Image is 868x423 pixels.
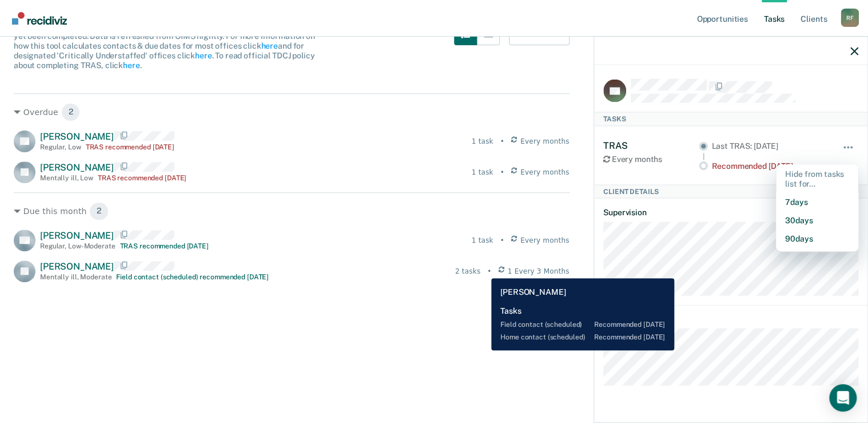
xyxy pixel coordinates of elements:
button: 30 days [776,211,858,230]
div: Mentally ill , Low [40,174,93,182]
span: 2 [61,103,81,121]
div: 1 task [472,167,493,177]
a: here [195,51,212,60]
a: here [261,41,277,50]
a: here [123,61,140,70]
span: Every months [520,167,570,177]
div: • [500,136,504,147]
span: [PERSON_NAME] [40,162,114,173]
dt: Contact [603,314,858,324]
button: Profile dropdown button [841,9,859,27]
div: Overdue [14,103,570,121]
span: The clients listed below have upcoming requirements due this month that have not yet been complet... [14,22,315,70]
button: 7 days [776,193,858,211]
div: • [500,235,504,246]
div: TRAS recommended [DATE] [120,242,209,250]
div: 2 tasks [455,266,480,276]
div: Due this month [14,202,570,220]
div: TRAS recommended [DATE] [98,174,186,182]
div: 1 task [472,235,493,246]
div: • [500,167,504,177]
div: Every months [603,154,699,164]
div: TRAS recommended [DATE] [86,143,174,151]
span: [PERSON_NAME] [40,230,114,241]
div: Last TRAS: [DATE] [711,141,826,151]
div: Tasks [594,112,867,126]
span: [PERSON_NAME] [40,261,114,272]
div: Regular , Low-Moderate [40,242,116,250]
span: [PERSON_NAME] [40,131,114,142]
div: • [487,266,491,276]
div: Open Intercom Messenger [829,384,857,412]
div: Hide from tasks list for... [776,164,858,193]
span: 2 [89,202,109,220]
dt: Supervision [603,208,858,218]
button: 90 days [776,230,858,248]
img: Recidiviz [12,12,67,25]
span: Every months [520,136,570,147]
div: Mentally ill , Moderate [40,273,112,281]
div: Field contact (scheduled) recommended [DATE] [116,273,269,281]
div: Client Details [594,184,867,198]
span: 1 Every 3 Months [508,266,570,276]
span: Every months [520,235,570,246]
div: Recommended [DATE] [711,161,826,171]
div: Regular , Low [40,143,81,151]
div: 1 task [472,136,493,147]
div: TRAS [603,140,699,151]
div: R F [841,9,859,27]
